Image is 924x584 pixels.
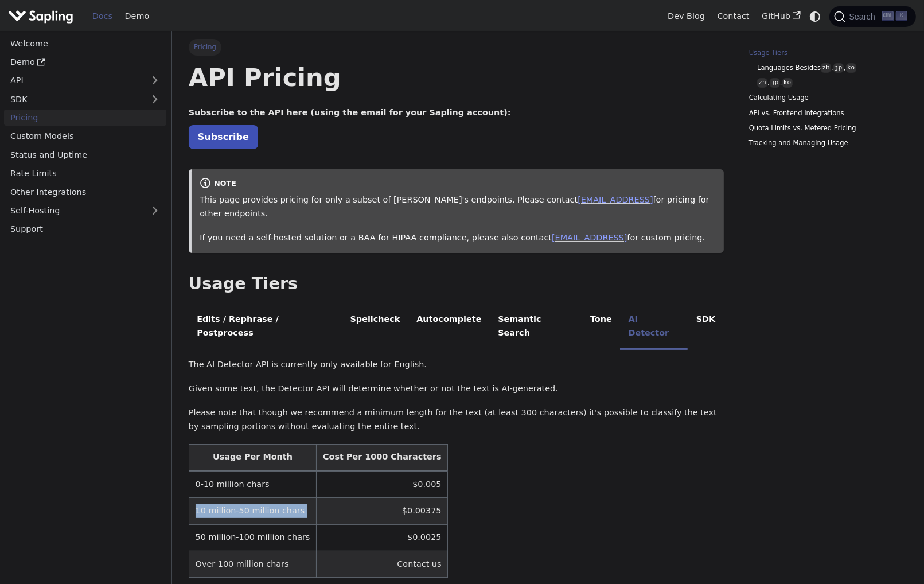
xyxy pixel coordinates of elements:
code: ko [846,63,856,73]
button: Switch between dark and light mode (currently system mode) [807,8,824,25]
a: Support [4,221,166,238]
li: Tone [582,305,621,350]
code: ko [782,78,793,88]
a: SDK [4,91,143,107]
code: zh [757,78,767,88]
a: Pricing [4,110,166,126]
td: $0.005 [317,471,448,498]
a: GitHub [755,7,806,25]
td: 10 million-50 million chars [189,498,316,524]
a: Demo [119,7,155,25]
td: 0-10 million chars [189,471,316,498]
a: Custom Models [4,128,166,145]
a: Self-Hosting [4,203,166,219]
a: zh,jp,ko [757,77,899,88]
button: Expand sidebar category 'API' [143,72,166,89]
a: Usage Tiers [749,48,903,59]
li: Autocomplete [408,305,490,350]
a: Dev Blog [661,7,711,25]
a: Languages Besideszh,jp,ko [757,63,899,73]
h1: API Pricing [189,62,724,93]
a: Tracking and Managing Usage [749,138,903,149]
a: API vs. Frontend Integrations [749,108,903,119]
li: Edits / Rephrase / Postprocess [189,305,342,350]
li: Spellcheck [342,305,408,350]
a: API [4,72,143,89]
h2: Usage Tiers [189,274,724,294]
p: If you need a self-hosted solution or a BAA for HIPAA compliance, please also contact for custom ... [200,231,715,245]
kbd: K [896,11,907,21]
a: Quota Limits vs. Metered Pricing [749,123,903,134]
a: Docs [86,7,119,25]
code: jp [770,78,780,88]
button: Search (Ctrl+K) [829,6,915,27]
td: 50 million-100 million chars [189,524,316,551]
div: note [200,177,715,191]
code: jp [833,63,844,73]
nav: Breadcrumbs [189,39,724,55]
button: Expand sidebar category 'SDK' [143,91,166,107]
li: Semantic Search [490,305,582,350]
a: Subscribe [189,125,258,149]
li: AI Detector [620,305,688,350]
li: SDK [688,305,723,350]
p: This page provides pricing for only a subset of [PERSON_NAME]'s endpoints. Please contact for pri... [200,193,715,221]
span: Pricing [189,39,221,55]
a: Calculating Usage [749,92,903,103]
a: Status and Uptime [4,146,166,163]
a: Rate Limits [4,165,166,182]
a: [EMAIL_ADDRESS] [552,233,627,242]
a: Other Integrations [4,184,166,200]
span: Search [845,12,882,21]
th: Usage Per Month [189,444,316,471]
img: Sapling.ai [8,8,73,25]
a: Sapling.ai [8,8,77,25]
td: $0.00375 [317,498,448,524]
code: zh [821,63,831,73]
a: Contact [711,7,756,25]
p: The AI Detector API is currently only available for English. [189,358,724,372]
a: Demo [4,54,166,71]
th: Cost Per 1000 Characters [317,444,448,471]
td: Over 100 million chars [189,551,316,577]
strong: Subscribe to the API here (using the email for your Sapling account): [189,108,511,117]
td: Contact us [317,551,448,577]
p: Given some text, the Detector API will determine whether or not the text is AI-generated. [189,382,724,396]
a: [EMAIL_ADDRESS] [578,195,653,204]
a: Welcome [4,35,166,52]
p: Please note that though we recommend a minimum length for the text (at least 300 characters) it's... [189,406,724,434]
td: $0.0025 [317,524,448,551]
